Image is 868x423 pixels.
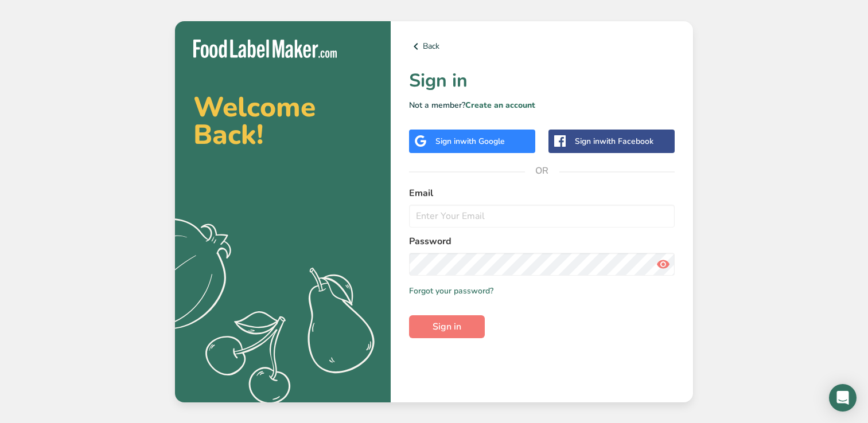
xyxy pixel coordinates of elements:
[433,320,461,334] span: Sign in
[575,135,653,147] div: Sign in
[193,93,372,148] h2: Welcome Back!
[193,40,337,58] img: Food Label Maker
[409,285,493,297] a: Forgot your password?
[409,234,675,248] label: Password
[409,315,485,338] button: Sign in
[829,384,857,412] div: Open Intercom Messenger
[600,136,653,147] span: with Facebook
[435,135,505,147] div: Sign in
[409,67,675,95] h1: Sign in
[409,40,675,53] a: Back
[409,205,675,228] input: Enter Your Email
[525,154,559,188] span: OR
[409,186,675,200] label: Email
[409,99,675,111] p: Not a member?
[465,100,535,111] a: Create an account
[460,136,505,147] span: with Google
